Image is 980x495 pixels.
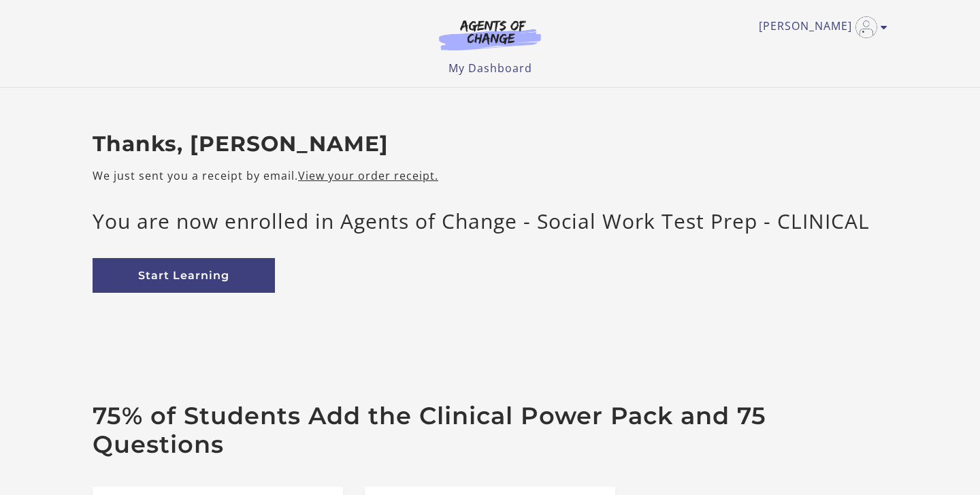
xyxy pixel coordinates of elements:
[759,16,881,38] a: Toggle menu
[93,258,275,293] a: Start Learning
[298,168,438,183] a: View your order receipt.
[93,402,887,459] h2: 75% of Students Add the Clinical Power Pack and 75 Questions
[93,131,887,157] h2: Thanks, [PERSON_NAME]
[448,61,532,76] a: My Dashboard
[93,167,887,184] p: We just sent you a receipt by email.
[93,206,887,236] p: You are now enrolled in Agents of Change - Social Work Test Prep - CLINICAL
[425,19,555,50] img: Agents of Change Logo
